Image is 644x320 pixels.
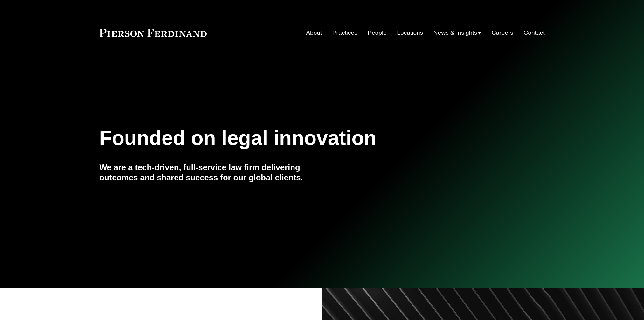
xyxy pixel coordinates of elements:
a: Locations [397,27,423,39]
a: Practices [332,27,357,39]
h4: We are a tech-driven, full-service law firm delivering outcomes and shared success for our global... [100,162,322,183]
a: Contact [523,27,544,39]
a: Careers [492,27,513,39]
a: folder dropdown [433,27,481,39]
h1: Founded on legal innovation [100,127,471,150]
span: News & Insights [433,27,477,39]
a: About [306,27,322,39]
a: People [368,27,387,39]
